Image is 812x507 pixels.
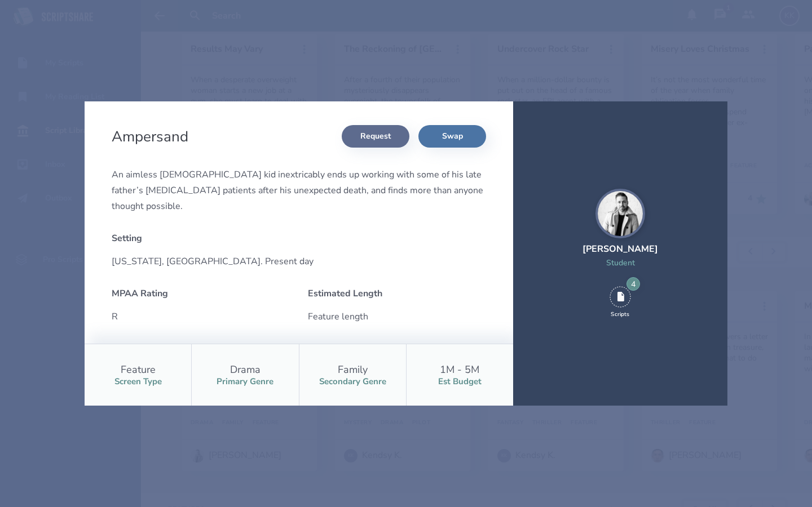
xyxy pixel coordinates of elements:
button: Swap [418,125,486,148]
div: Primary Genre [217,376,273,387]
div: [PERSON_NAME] [582,243,658,255]
div: Setting [112,232,486,244]
div: Feature [121,363,156,376]
div: R [112,309,290,324]
div: [US_STATE], [GEOGRAPHIC_DATA]. Present day [112,253,486,269]
div: An aimless [DEMOGRAPHIC_DATA] kid inextricably ends up working with some of his late father’s [ME... [112,167,486,214]
img: user_1716403022-crop.jpg [595,189,645,238]
div: Est Budget [438,376,482,387]
div: Family [338,363,368,376]
div: MPAA Rating [112,287,290,300]
div: 1M - 5M [440,363,479,376]
div: Drama [230,363,261,376]
button: Request [342,125,409,148]
h2: Ampersand [112,127,193,146]
div: Feature length [308,309,486,324]
a: [PERSON_NAME]Student [582,189,658,282]
div: Estimated Length [308,287,486,300]
div: Scripts [611,310,629,318]
div: Plot [112,343,486,355]
div: Screen Type [114,376,162,387]
div: Secondary Genre [319,376,386,387]
div: 4 Scripts [610,286,631,318]
div: 4 [626,277,640,291]
div: Student [582,257,658,268]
